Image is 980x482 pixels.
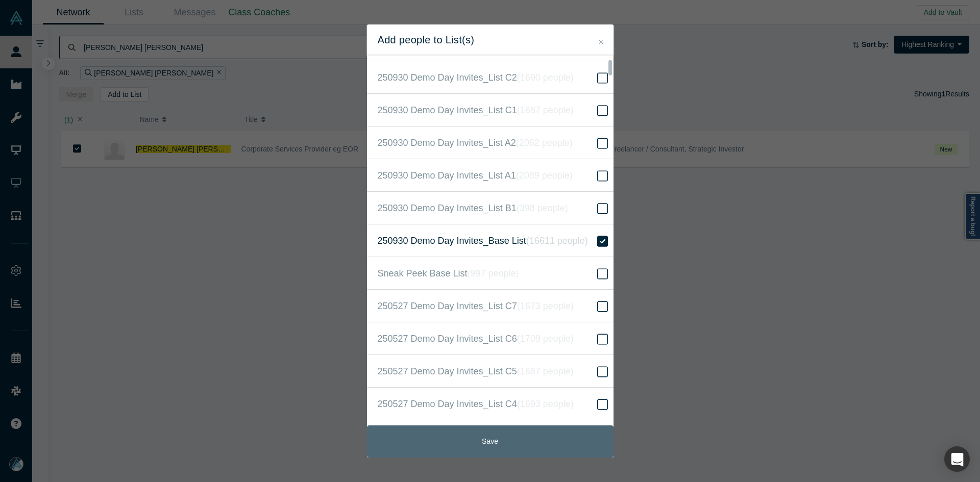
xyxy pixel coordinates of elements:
[378,34,603,46] h2: Add people to List(s)
[517,366,574,376] i: ( 1687 people )
[378,364,574,378] span: 250527 Demo Day Invites_List C5
[517,399,574,409] i: ( 1693 people )
[367,425,614,458] button: Save
[378,103,574,117] span: 250930 Demo Day Invites_List C1
[517,203,568,213] i: ( 398 people )
[378,266,519,281] span: Sneak Peek Base List
[378,136,573,150] span: 250930 Demo Day Invites_List A2
[517,105,574,115] i: ( 1687 people )
[378,168,573,183] span: 250930 Demo Day Invites_List A1
[378,201,568,215] span: 250930 Demo Day Invites_List B1
[517,301,574,311] i: ( 1673 people )
[378,397,574,411] span: 250527 Demo Day Invites_List C4
[516,170,573,181] i: ( 2089 people )
[517,72,574,83] i: ( 1690 people )
[516,138,573,148] i: ( 2062 people )
[378,70,574,85] span: 250930 Demo Day Invites_List C2
[596,36,606,48] button: Close
[378,234,588,248] span: 250930 Demo Day Invites_Base List
[517,334,574,344] i: ( 1709 people )
[378,332,574,346] span: 250527 Demo Day Invites_List C6
[526,236,588,246] i: ( 16611 people )
[378,299,574,313] span: 250527 Demo Day Invites_List C7
[468,268,519,278] i: ( 997 people )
